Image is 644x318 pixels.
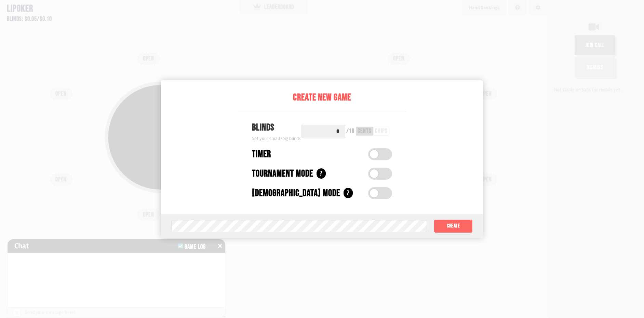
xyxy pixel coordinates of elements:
[375,128,388,134] div: chips
[317,168,326,179] div: ?
[344,188,353,198] div: ?
[238,91,406,105] div: Create New Game
[252,135,301,142] div: Set your small/big blinds
[252,167,313,181] div: Tournament Mode
[358,128,372,134] div: cents
[252,186,340,201] div: [DEMOGRAPHIC_DATA] Mode
[434,219,473,233] button: Create
[252,121,301,135] div: Blinds
[252,147,271,162] div: Timer
[346,128,354,134] div: / 10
